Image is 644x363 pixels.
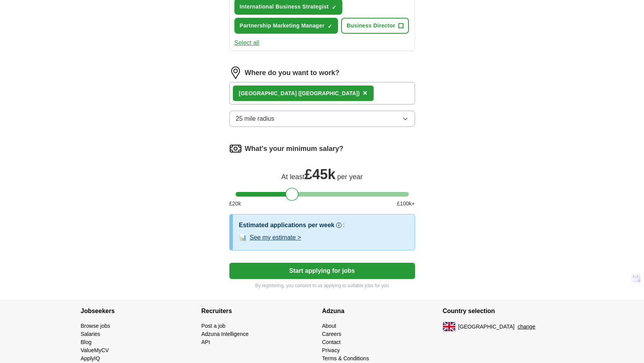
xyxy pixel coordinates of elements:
[363,89,367,97] span: ×
[229,263,415,279] button: Start applying for jobs
[322,347,340,353] a: Privacy
[518,323,535,331] button: change
[229,200,241,208] span: £ 20 k
[229,142,242,155] img: salary.png
[229,282,415,289] p: By registering, you consent to us applying to suitable jobs for you
[304,166,335,182] span: £ 45k
[298,90,360,96] span: ([GEOGRAPHIC_DATA])
[229,67,242,79] img: location.png
[322,339,341,345] a: Contact
[281,173,304,181] span: At least
[240,22,325,30] span: Partnership Marketing Manager
[202,323,225,329] a: Post a job
[229,111,415,127] button: 25 mile radius
[343,221,345,230] h3: :
[234,18,338,34] button: Partnership Marketing Manager✓
[250,233,301,242] button: See my estimate >
[458,323,515,331] span: [GEOGRAPHIC_DATA]
[240,3,329,11] span: International Business Strategist
[81,339,92,345] a: Blog
[234,38,260,48] button: Select all
[81,347,109,353] a: ValueMyCV
[337,173,363,181] span: per year
[81,331,101,337] a: Salaries
[322,331,342,337] a: Careers
[332,4,337,10] span: ✓
[328,23,332,29] span: ✓
[202,331,249,337] a: Adzuna Intelligence
[347,22,395,30] span: Business Director
[81,355,100,361] a: ApplyIQ
[236,114,275,123] span: 25 mile radius
[239,233,247,242] span: 📊
[81,323,110,329] a: Browse jobs
[443,322,455,331] img: UK flag
[322,355,369,361] a: Terms & Conditions
[239,221,335,230] h3: Estimated applications per week
[322,323,337,329] a: About
[341,18,409,34] button: Business Director
[363,87,367,99] button: ×
[245,68,340,78] label: Where do you want to work?
[239,90,297,96] strong: [GEOGRAPHIC_DATA]
[443,300,564,322] h4: Country selection
[202,339,210,345] a: API
[245,144,343,154] label: What's your minimum salary?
